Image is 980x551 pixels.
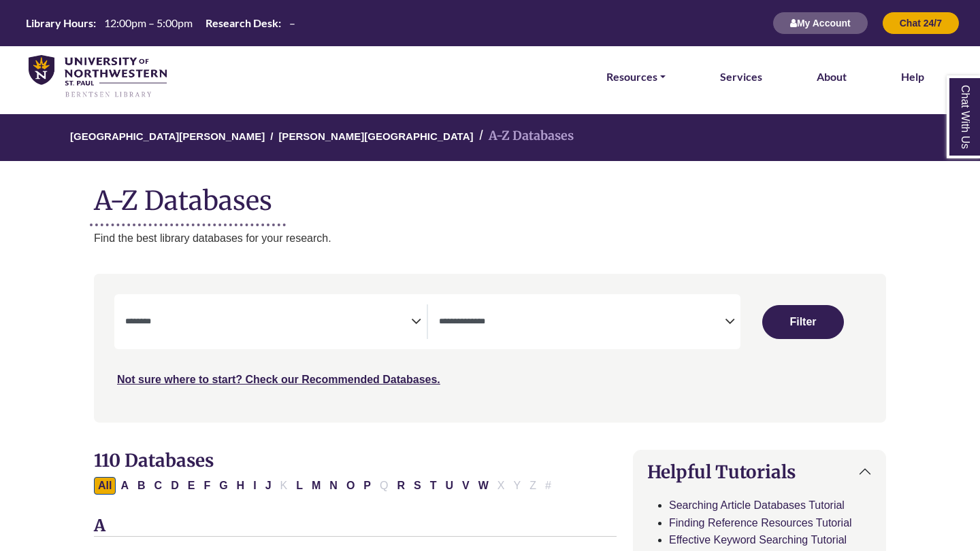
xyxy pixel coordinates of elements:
a: Chat 24/7 [882,17,960,29]
button: Filter Results B [133,477,150,495]
a: Searching Article Databases Tutorial [669,499,845,511]
span: 12:00pm – 5:00pm [104,16,193,29]
nav: Search filters [94,274,886,422]
button: Submit for Search Results [762,305,844,339]
button: Filter Results A [116,477,133,495]
button: Helpful Tutorials [634,450,885,493]
button: Filter Results U [441,477,457,495]
th: Library Hours: [20,16,97,30]
textarea: Search [439,317,725,328]
button: Filter Results E [184,477,199,495]
button: Filter Results C [150,477,167,495]
a: Effective Keyword Searching Tutorial [669,534,847,546]
a: Services [720,68,762,86]
a: Not sure where to start? Check our Recommended Databases. [117,374,440,385]
button: Filter Results H [233,477,249,495]
div: Alpha-list to filter by first letter of database name [94,479,557,491]
button: My Account [772,12,868,35]
th: Research Desk: [200,16,282,30]
button: Filter Results V [458,477,474,495]
a: About [817,68,847,86]
button: Filter Results I [249,477,260,495]
a: Hours Today [20,16,301,31]
button: Filter Results O [342,477,359,495]
span: 110 Databases [94,449,214,472]
p: Find the best library databases for your research. [94,230,886,247]
button: Filter Results T [426,477,441,495]
button: Filter Results S [410,477,425,495]
button: Filter Results N [325,477,342,495]
button: All [94,477,116,495]
button: Filter Results W [474,477,493,495]
img: library_home [29,55,167,99]
button: Filter Results G [215,477,231,495]
a: My Account [772,17,868,29]
table: Hours Today [20,16,301,29]
h1: A-Z Databases [94,175,886,216]
a: Finding Reference Resources Tutorial [669,517,852,529]
a: Help [901,68,924,86]
li: A-Z Databases [474,126,574,146]
button: Filter Results L [292,477,307,495]
button: Filter Results J [261,477,276,495]
button: Filter Results R [393,477,409,495]
button: Filter Results F [199,477,214,495]
a: Resources [606,68,666,86]
button: Chat 24/7 [882,12,960,35]
button: Filter Results D [167,477,183,495]
span: – [289,16,295,29]
a: [PERSON_NAME][GEOGRAPHIC_DATA] [278,128,473,142]
textarea: Search [125,317,411,328]
button: Filter Results M [308,477,325,495]
a: [GEOGRAPHIC_DATA][PERSON_NAME] [70,128,265,142]
button: Filter Results P [359,477,375,495]
h3: A [94,516,617,537]
nav: breadcrumb [94,114,886,161]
